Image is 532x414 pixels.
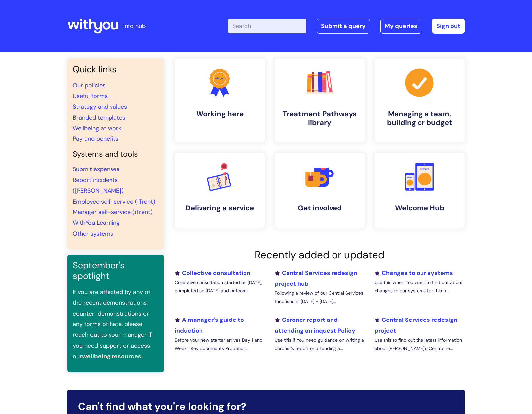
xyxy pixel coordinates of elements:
p: Before your new starter arrives Day 1 and Week 1 Key documents Probation... [175,336,265,353]
p: info hub [123,21,146,31]
a: wellbeing resources. [82,352,143,360]
a: Useful forms [73,92,108,100]
h3: Quick links [73,64,159,75]
a: WithYou Learning [73,219,120,227]
p: Use this to find out the latest information about [PERSON_NAME]'s Central re... [375,336,465,353]
a: Submit a query [317,19,370,34]
p: If you are affected by any of the recent demonstrations, counter-demonstrations or any forms of h... [73,287,159,362]
a: Report incidents ([PERSON_NAME]) [73,176,124,195]
a: Employee self-service (iTrent) [73,198,155,206]
h2: Recently added or updated [175,249,465,261]
p: Collective consultation started on [DATE], completed on [DATE] and outcom... [175,279,265,295]
input: Search [228,19,306,33]
h4: Systems and tools [73,150,159,159]
a: Get involved [275,153,365,228]
h4: Working here [180,110,259,118]
a: Welcome Hub [375,153,465,228]
a: Changes to our systems [375,269,453,277]
h4: Welcome Hub [380,204,459,212]
h3: September's spotlight [73,260,159,282]
a: Treatment Pathways library [275,59,365,142]
a: Central Services redesign project hub [275,269,357,287]
div: | - [228,19,465,34]
p: Use this when You want to find out about changes to our systems for this m... [375,279,465,295]
a: Pay and benefits [73,135,118,143]
a: Central Services redesign project [375,316,457,334]
h2: Can't find what you're looking for? [78,400,454,413]
h4: Delivering a service [180,204,259,212]
h4: Managing a team, building or budget [380,110,459,127]
h4: Get involved [280,204,359,212]
a: Our policies [73,81,106,89]
a: Working here [175,59,265,142]
p: Following a review of our Central Services functions in [DATE] - [DATE]... [275,289,365,306]
a: Branded templates [73,114,125,122]
a: Sign out [432,19,465,34]
a: Wellbeing at work [73,124,121,132]
p: Use this if You need guidance on writing a coroner’s report or attending a... [275,336,365,353]
a: Manager self-service (iTrent) [73,208,153,216]
a: Delivering a service [175,153,265,228]
a: My queries [380,19,421,34]
h4: Treatment Pathways library [280,110,359,127]
a: Submit expenses [73,165,119,173]
a: Coroner report and attending an inquest Policy [275,316,355,334]
a: A manager's guide to induction [175,316,244,334]
a: Managing a team, building or budget [375,59,465,142]
a: Other systems [73,230,113,238]
a: Collective consultation [175,269,250,277]
a: Strategy and values [73,103,127,111]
